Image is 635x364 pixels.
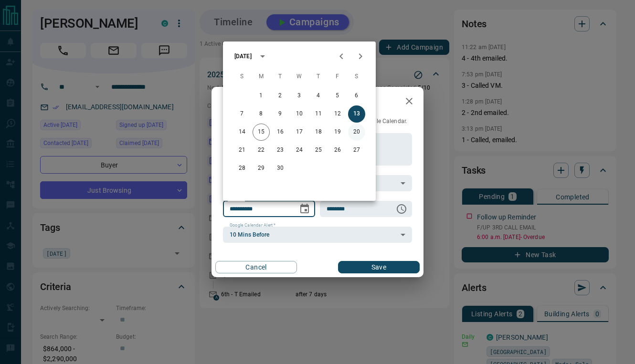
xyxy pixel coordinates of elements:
[351,47,370,66] button: Next month
[215,261,297,273] button: Cancel
[272,67,289,86] span: Tuesday
[233,124,251,141] button: 14
[272,87,289,104] button: 2
[253,160,270,177] button: 29
[329,87,346,104] button: 5
[253,124,270,141] button: 15
[310,105,327,123] button: 11
[332,47,351,66] button: Previous month
[329,105,346,123] button: 12
[272,124,289,141] button: 16
[310,142,327,159] button: 25
[254,48,271,64] button: calendar view is open, switch to year view
[291,105,308,123] button: 10
[310,87,327,104] button: 4
[329,124,346,141] button: 19
[253,142,270,159] button: 22
[291,67,308,86] span: Wednesday
[291,87,308,104] button: 3
[310,124,327,141] button: 18
[348,67,365,86] span: Saturday
[291,142,308,159] button: 24
[392,199,411,218] button: Choose time, selected time is 6:00 AM
[329,67,346,86] span: Friday
[234,52,252,61] div: [DATE]
[233,160,251,177] button: 28
[338,261,420,273] button: Save
[233,67,251,86] span: Sunday
[327,197,339,203] label: Time
[272,105,289,123] button: 9
[310,67,327,86] span: Thursday
[291,124,308,141] button: 17
[272,142,289,159] button: 23
[223,227,412,243] div: 10 Mins Before
[329,142,346,159] button: 26
[230,197,242,203] label: Date
[233,142,251,159] button: 21
[230,222,275,229] label: Google Calendar Alert
[253,67,270,86] span: Monday
[348,142,365,159] button: 27
[348,124,365,141] button: 20
[348,105,365,123] button: 13
[212,87,273,117] h2: Edit Task
[348,87,365,104] button: 6
[253,105,270,123] button: 8
[233,105,251,123] button: 7
[295,199,314,218] button: Choose date, selected date is Sep 13, 2025
[253,87,270,104] button: 1
[272,160,289,177] button: 30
